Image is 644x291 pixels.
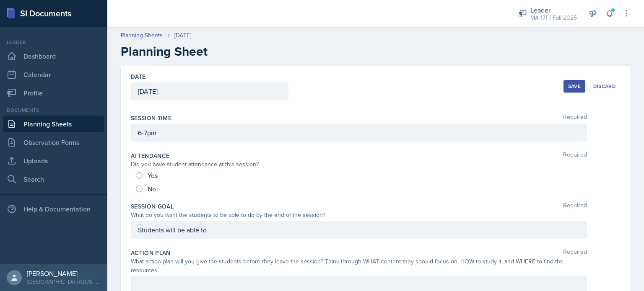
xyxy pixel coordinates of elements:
[131,249,171,257] label: Action Plan
[563,249,587,257] span: Required
[563,152,587,160] span: Required
[568,83,581,90] div: Save
[121,44,631,59] h2: Planning Sheet
[148,185,156,193] span: No
[3,66,104,83] a: Calendar
[131,152,170,160] label: Attendance
[174,31,191,40] div: [DATE]
[138,225,580,235] p: Students will be able to
[131,257,587,275] div: What action plan will you give the students before they leave the session? Think through WHAT con...
[121,31,163,40] a: Planning Sheets
[3,152,104,169] a: Uploads
[138,128,580,138] p: 6-7pm
[131,202,174,211] label: Session Goal
[563,80,585,93] button: Save
[563,202,587,211] span: Required
[3,48,104,64] a: Dashboard
[3,134,104,151] a: Observation Forms
[3,39,104,46] div: Leader
[131,72,145,81] label: Date
[593,83,616,90] div: Discard
[27,278,101,286] div: [GEOGRAPHIC_DATA][US_STATE] in [GEOGRAPHIC_DATA]
[3,171,104,188] a: Search
[131,160,587,169] div: Did you have student attendance at this session?
[27,269,101,278] div: [PERSON_NAME]
[148,171,158,180] span: Yes
[3,106,104,114] div: Documents
[563,114,587,122] span: Required
[131,114,171,122] label: Session Time
[131,211,587,219] div: What do you want the students to be able to do by the end of the session?
[3,116,104,132] a: Planning Sheets
[3,85,104,101] a: Profile
[3,201,104,217] div: Help & Documentation
[589,80,621,93] button: Discard
[530,13,577,22] div: MA 171 / Fall 2025
[530,5,577,15] div: Leader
